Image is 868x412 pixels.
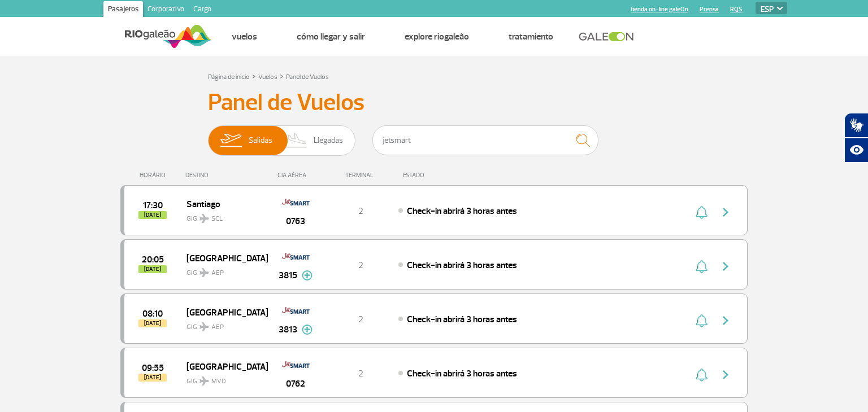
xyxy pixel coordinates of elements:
span: SCL [211,214,223,224]
span: [DATE] [138,319,167,327]
span: AEP [211,268,224,278]
span: 0763 [286,214,305,228]
span: 3813 [279,323,297,336]
span: GIG [186,316,259,332]
img: sino-painel-voo.svg [696,368,708,382]
span: [GEOGRAPHIC_DATA] [186,359,259,374]
img: destiny_airplane.svg [199,322,209,331]
span: 2 [358,368,363,379]
div: DESTINO [185,172,268,179]
span: 2025-09-25 17:30:00 [143,201,163,209]
img: destiny_airplane.svg [199,214,209,223]
a: > [252,69,256,82]
span: AEP [211,322,224,332]
a: > [280,69,284,82]
img: sino-painel-voo.svg [696,260,708,273]
span: Check-in abrirá 3 horas antes [407,314,517,325]
span: 3815 [279,269,297,282]
span: GIG [186,370,259,387]
img: seta-direita-painel-voo.svg [719,368,732,382]
span: [DATE] [138,211,167,219]
img: slider-desembarque [280,126,314,155]
a: Vuelos [258,73,277,81]
a: Página de inicio [208,73,250,81]
img: mais-info-painel-voo.svg [302,325,313,335]
span: 2025-09-26 08:10:00 [142,310,163,318]
span: 2 [358,260,363,271]
h3: Panel de Vuelos [208,89,660,117]
span: GIG [186,262,259,278]
span: [DATE] [138,265,167,273]
span: 0762 [286,377,305,391]
div: Plugin de acessibilidade da Hand Talk. [844,113,868,163]
img: destiny_airplane.svg [199,268,209,277]
a: Prensa [700,6,719,13]
a: tienda on-line galeOn [631,6,688,13]
span: MVD [211,376,226,387]
span: Check-in abrirá 3 horas antes [407,205,517,217]
img: seta-direita-painel-voo.svg [719,260,732,273]
div: ESTADO [397,172,489,179]
a: Corporativo [143,1,189,19]
span: Salidas [249,126,272,155]
span: GIG [186,208,259,224]
div: HORÁRIO [124,172,185,179]
img: slider-embarque [213,126,249,155]
span: 2025-09-25 20:05:00 [142,256,164,264]
input: Vuelo, ciudad o compañía aérea [372,125,598,155]
a: Pasajeros [103,1,143,19]
img: destiny_airplane.svg [199,376,209,385]
img: sino-painel-voo.svg [696,205,708,219]
span: Check-in abrirá 3 horas antes [407,260,517,271]
div: TERMINAL [324,172,397,179]
span: 2 [358,314,363,325]
a: Cómo llegar y salir [297,31,365,42]
a: RQS [730,6,743,13]
span: [GEOGRAPHIC_DATA] [186,251,259,265]
span: [DATE] [138,374,167,382]
a: Tratamiento [509,31,553,42]
a: Cargo [189,1,216,19]
span: Llegadas [314,126,343,155]
span: 2 [358,205,363,217]
span: Check-in abrirá 3 horas antes [407,368,517,379]
img: seta-direita-painel-voo.svg [719,314,732,327]
a: Panel de Vuelos [286,73,329,81]
img: sino-painel-voo.svg [696,314,708,327]
span: 2025-09-26 09:55:00 [142,364,164,372]
span: Santiago [186,196,259,211]
img: seta-direita-painel-voo.svg [719,205,732,219]
img: mais-info-painel-voo.svg [302,270,313,280]
span: [GEOGRAPHIC_DATA] [186,305,259,319]
button: Abrir tradutor de língua de sinais. [844,113,868,138]
div: CIA AÉREA [267,172,324,179]
button: Abrir recursos assistivos. [844,138,868,163]
a: Explore RIOgaleão [405,31,469,42]
a: Vuelos [232,31,257,42]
